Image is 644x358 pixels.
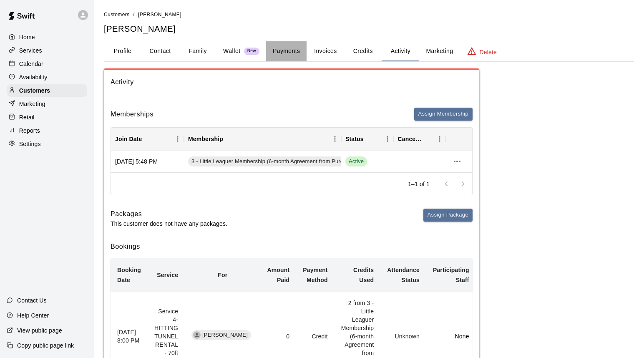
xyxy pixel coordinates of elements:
button: Activity [382,41,419,61]
div: Membership [188,127,223,151]
b: Participating Staff [433,267,469,283]
button: Invoices [307,41,344,61]
h5: [PERSON_NAME] [104,23,634,35]
div: Join Date [111,127,184,151]
span: [PERSON_NAME] [138,12,181,18]
a: Home [7,31,87,43]
p: Availability [19,73,48,81]
span: Activity [111,77,473,88]
a: Marketing [7,98,87,110]
b: Service [157,272,178,278]
p: Copy public page link [17,341,74,350]
div: [DATE] 5:48 PM [111,151,184,173]
div: Join Date [115,127,142,151]
li: / [133,10,135,19]
button: Menu [381,133,394,145]
p: View public page [17,326,62,335]
button: Menu [433,133,446,145]
h6: Memberships [111,109,153,120]
div: Status [341,127,394,151]
span: Active [345,158,367,166]
div: basic tabs example [104,41,634,61]
button: Sort [142,133,153,145]
button: Credits [344,41,382,61]
button: Family [179,41,216,61]
p: Contact Us [17,296,47,305]
button: Profile [104,41,141,61]
b: Payment Method [303,267,327,283]
a: Customers [7,84,87,97]
p: Settings [19,140,41,148]
p: Marketing [19,100,45,108]
p: Services [19,46,42,55]
a: Calendar [7,58,87,70]
h6: Packages [111,209,227,219]
a: 3 - Little Leaguer Membership (6-month Agreement from Purchase Date) [188,156,376,166]
a: Services [7,44,87,57]
span: Customers [104,12,130,18]
button: Assign Membership [414,108,473,121]
b: Attendance Status [387,267,420,283]
b: For [218,272,227,278]
p: Customers [19,86,50,95]
button: Menu [171,133,184,145]
p: Help Center [17,311,49,320]
button: Assign Package [423,209,473,222]
a: Availability [7,71,87,83]
h6: Bookings [111,241,473,252]
span: New [244,48,259,54]
p: Home [19,33,35,41]
span: Active [345,156,367,166]
a: Reports [7,124,87,137]
a: Customers [104,11,130,18]
a: Retail [7,111,87,124]
div: Status [345,127,364,151]
div: Cancel Date [398,127,422,151]
button: Sort [422,133,433,145]
button: Marketing [419,41,460,61]
button: Sort [223,133,235,145]
p: Delete [480,48,497,56]
b: Credits Used [353,267,374,283]
b: Amount Paid [267,267,289,283]
nav: breadcrumb [104,10,634,19]
p: 1–1 of 1 [408,180,430,188]
b: Booking Date [117,267,141,283]
p: Retail [19,113,35,121]
p: This customer does not have any packages. [111,219,227,228]
span: [PERSON_NAME] [199,331,251,339]
button: Contact [141,41,179,61]
div: Membership [184,127,341,151]
span: 3 - Little Leaguer Membership (6-month Agreement from Purchase Date) [188,158,374,166]
p: None [433,332,469,340]
div: Cancel Date [394,127,446,151]
button: more actions [450,154,464,169]
a: Settings [7,138,87,150]
button: Payments [266,41,307,61]
div: Sydney Farmer [193,331,201,339]
p: Wallet [223,47,241,55]
button: Sort [364,133,375,145]
p: Calendar [19,60,43,68]
button: Menu [329,133,341,145]
p: Reports [19,126,40,135]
